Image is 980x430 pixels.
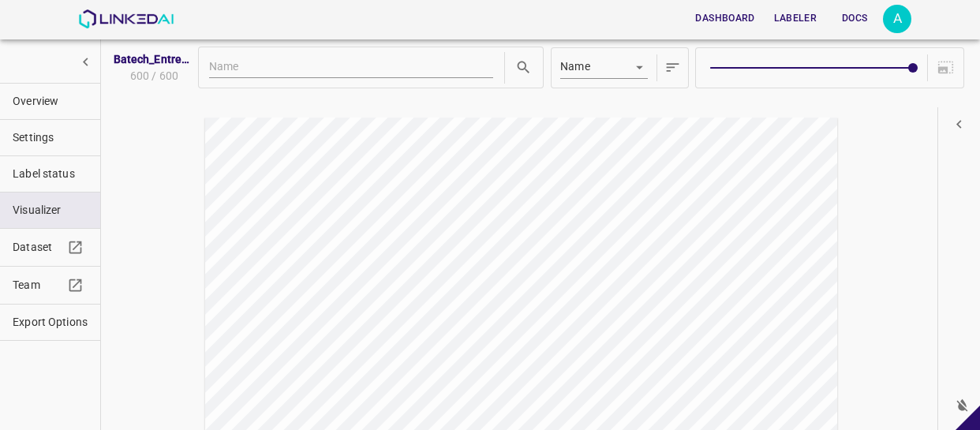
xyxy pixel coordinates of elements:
[13,277,63,294] span: Team
[78,9,174,28] img: LinkedAI
[883,5,911,33] div: A
[13,314,88,331] span: Export Options
[883,5,911,33] button: Open settings
[114,51,193,68] span: Batech_Entrega2_06
[660,51,685,84] button: sort
[13,166,88,182] span: Label status
[13,202,88,219] span: Visualizer
[686,2,764,35] a: Dashboard
[511,55,536,80] button: search
[13,93,88,110] span: Overview
[209,58,493,78] input: Name
[13,239,63,256] span: Dataset
[768,6,823,32] button: Labeler
[71,47,100,77] button: show more
[765,2,826,35] a: Labeler
[829,6,880,32] button: Docs
[560,58,648,78] div: Name
[127,68,178,84] span: 600 / 600
[13,129,88,146] span: Settings
[689,6,761,32] button: Dashboard
[826,2,883,35] a: Docs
